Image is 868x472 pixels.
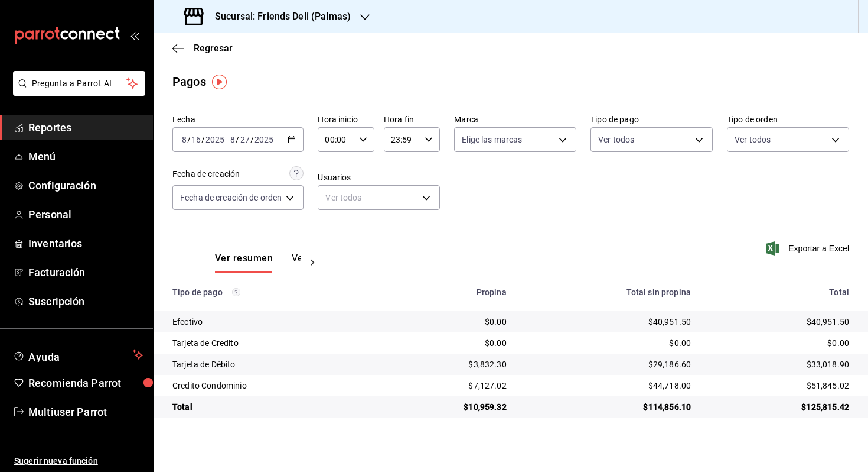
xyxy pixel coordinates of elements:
span: Reportes [28,119,143,135]
label: Hora fin [384,115,440,124]
div: $3,832.30 [389,358,507,370]
div: $29,186.60 [526,358,691,370]
div: Ver todos [318,185,440,210]
div: $33,018.90 [710,358,849,370]
div: $10,959.32 [389,401,507,413]
input: -- [191,135,201,144]
div: $44,718.00 [526,380,691,392]
div: $0.00 [389,316,507,328]
span: / [250,135,254,144]
div: $125,815.42 [710,401,849,413]
div: $40,951.50 [710,316,849,328]
button: Regresar [172,43,233,54]
span: Facturación [28,264,143,280]
span: Ver todos [598,134,634,146]
label: Usuarios [318,173,440,182]
span: Inventarios [28,235,143,251]
div: Total [172,401,370,413]
h3: Sucursal: Friends Deli (Palmas) [205,9,351,24]
div: $7,127.02 [389,380,507,392]
input: ---- [205,135,225,144]
div: $0.00 [710,337,849,349]
span: Suscripción [28,293,143,309]
span: Multiuser Parrot [28,404,143,420]
label: Fecha [172,115,304,124]
div: Total [710,287,849,297]
label: Tipo de orden [727,115,849,124]
label: Tipo de pago [590,115,713,124]
div: $0.00 [389,337,507,349]
div: Efectivo [172,316,370,328]
span: Ayuda [28,348,128,362]
span: Personal [28,206,143,222]
span: Menú [28,148,143,164]
button: Ver resumen [215,253,273,273]
input: -- [181,135,187,144]
span: Elige las marcas [462,134,522,146]
div: $40,951.50 [526,316,691,328]
div: Tipo de pago [172,287,370,297]
span: - [226,135,229,144]
span: Ver todos [735,134,771,146]
div: Tarjeta de Credito [172,337,370,349]
div: $51,845.02 [710,380,849,392]
div: Propina [389,287,507,297]
div: $114,856.10 [526,401,691,413]
span: Fecha de creación de orden [180,192,282,203]
button: Exportar a Excel [768,241,849,256]
label: Hora inicio [318,115,374,124]
button: open_drawer_menu [130,31,139,40]
input: -- [240,135,250,144]
span: / [236,135,239,144]
div: $0.00 [526,337,691,349]
div: Pagos [172,73,206,90]
span: Sugerir nueva función [14,455,143,467]
input: -- [230,135,236,144]
span: / [201,135,205,144]
button: Ver pagos [292,253,336,273]
a: Pregunta a Parrot AI [8,86,145,98]
div: Total sin propina [526,287,691,297]
div: Tarjeta de Débito [172,358,370,370]
div: Credito Condominio [172,380,370,392]
div: navigation tabs [215,253,301,273]
label: Marca [454,115,576,124]
span: Pregunta a Parrot AI [32,77,127,90]
span: Regresar [194,43,233,54]
svg: Los pagos realizados con Pay y otras terminales son montos brutos. [232,288,240,296]
input: ---- [254,135,274,144]
button: Pregunta a Parrot AI [13,71,145,96]
img: Tooltip marker [212,75,227,89]
span: Configuración [28,177,143,193]
span: / [187,135,191,144]
div: Fecha de creación [172,168,240,180]
span: Recomienda Parrot [28,375,143,391]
